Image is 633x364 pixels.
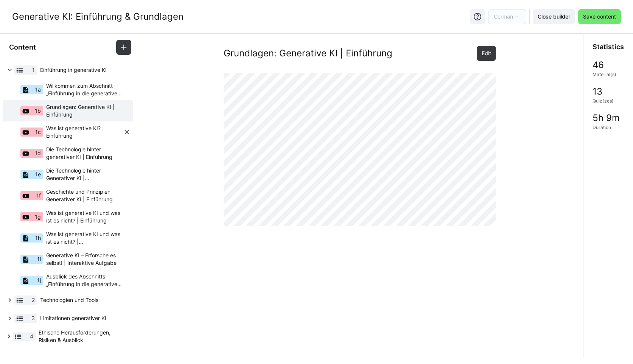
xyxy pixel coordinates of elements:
[593,98,614,104] span: Quiz(zes)
[35,213,41,221] span: 1g
[35,149,41,157] span: 1d
[32,296,35,304] span: 2
[35,128,41,136] span: 1c
[39,329,123,344] span: Ethische Herausforderungen, Risiken & Ausblick
[593,60,604,70] span: 46
[37,255,41,263] span: 1i
[593,72,616,78] span: Material(s)
[46,146,123,161] span: Die Technologie hinter generativer KI | Einführung
[35,234,41,242] span: 1h
[537,13,571,20] span: Close builder
[32,66,35,74] span: 1
[31,314,35,322] span: 3
[9,43,36,51] h3: Content
[46,188,123,203] span: Geschichte und Prinzipien Generativer KI | Einführung
[593,43,624,51] h3: Statistics
[35,171,41,178] span: 1e
[593,124,611,131] span: Duration
[46,273,123,288] span: Ausblick des Abschnitts „Einführung in die generative KI"
[593,87,602,96] span: 13
[46,82,123,97] span: Willkommen zum Abschnitt „Einführung in die generative KI"!
[494,13,513,20] span: German
[37,277,41,284] span: 1j
[224,48,392,59] h2: Grundlagen: Generative KI | Einführung
[533,9,575,24] button: Close builder
[40,66,123,74] span: Einführung in generative KI
[46,252,123,267] span: Generative KI – Erforsche es selbst! | Interaktive Aufgabe
[481,50,492,57] span: Edit
[36,192,41,199] span: 1f
[46,209,123,224] span: Was ist generative KI und was ist es nicht? | Einführung
[30,333,33,340] span: 4
[46,167,123,182] span: Die Technologie hinter Generativer KI | Zusammenfassung
[40,314,123,322] span: Limitationen generativer KI
[35,86,41,93] span: 1a
[40,296,123,304] span: Technologien und Tools
[12,11,184,22] div: Generative KI: Einführung & Grundlagen
[477,46,496,61] button: Edit
[593,113,620,123] span: 5h 9m
[46,230,123,246] span: Was ist generative KI und was ist es nicht? | Zusammenfassung
[578,9,621,24] button: Save content
[582,13,617,20] span: Save content
[46,124,123,140] span: Was ist generative KI? | Einführung
[35,107,41,115] span: 1b
[46,103,123,118] span: Grundlagen: Generative KI | Einführung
